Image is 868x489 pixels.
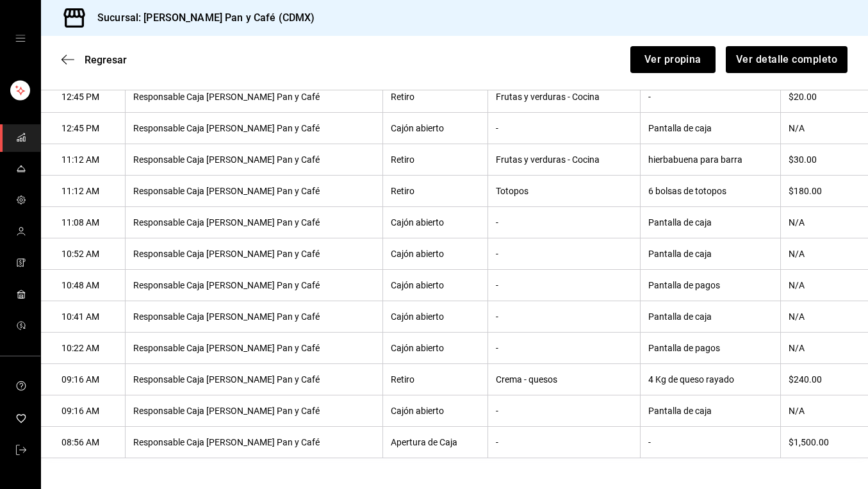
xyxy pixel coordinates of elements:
th: $240.00 [780,364,868,395]
button: Ver detalle completo [726,46,848,73]
th: Retiro [383,176,488,207]
h3: Sucursal: [PERSON_NAME] Pan y Café (CDMX) [87,10,315,26]
th: Crema - quesos [488,364,641,395]
th: - [488,238,641,270]
th: Cajón abierto [383,270,488,301]
th: N/A [780,113,868,144]
th: - [488,270,641,301]
th: Pantalla de pagos [640,270,780,301]
th: Cajón abierto [383,333,488,364]
th: Totopos [488,176,641,207]
th: Responsable Caja [PERSON_NAME] Pan y Café [126,364,383,395]
th: 08:56 AM [41,427,126,458]
th: hierbabuena para barra [640,144,780,176]
th: - [488,427,641,458]
th: N/A [780,333,868,364]
th: 12:45 PM [41,113,126,144]
th: N/A [780,207,868,238]
th: Cajón abierto [383,395,488,427]
th: 09:16 AM [41,364,126,395]
button: Regresar [61,54,127,66]
th: Cajón abierto [383,301,488,333]
th: Responsable Caja [PERSON_NAME] Pan y Café [126,270,383,301]
th: Retiro [383,144,488,176]
th: Responsable Caja [PERSON_NAME] Pan y Café [126,81,383,113]
th: Pantalla de caja [640,207,780,238]
th: - [640,427,780,458]
th: $20.00 [780,81,868,113]
th: $180.00 [780,176,868,207]
th: Retiro [383,364,488,395]
th: 11:12 AM [41,176,126,207]
th: $30.00 [780,144,868,176]
th: Pantalla de pagos [640,333,780,364]
th: Responsable Caja [PERSON_NAME] Pan y Café [126,144,383,176]
th: - [488,395,641,427]
th: Pantalla de caja [640,395,780,427]
th: Pantalla de caja [640,238,780,270]
th: - [640,81,780,113]
th: 10:22 AM [41,333,126,364]
th: Pantalla de caja [640,113,780,144]
th: $1,500.00 [780,427,868,458]
th: Responsable Caja [PERSON_NAME] Pan y Café [126,207,383,238]
th: 10:52 AM [41,238,126,270]
th: N/A [780,270,868,301]
th: Apertura de Caja [383,427,488,458]
th: Frutas y verduras - Cocina [488,81,641,113]
th: - [488,113,641,144]
th: Pantalla de caja [640,301,780,333]
th: Cajón abierto [383,113,488,144]
th: 11:12 AM [41,144,126,176]
span: Regresar [85,54,127,66]
button: Ver propina [630,46,716,73]
th: N/A [780,301,868,333]
th: Responsable Caja [PERSON_NAME] Pan y Café [126,395,383,427]
th: Responsable Caja [PERSON_NAME] Pan y Café [126,427,383,458]
button: open drawer [15,33,26,44]
th: 10:48 AM [41,270,126,301]
th: Cajón abierto [383,207,488,238]
th: 10:41 AM [41,301,126,333]
th: 12:45 PM [41,81,126,113]
th: 6 bolsas de totopos [640,176,780,207]
th: Frutas y verduras - Cocina [488,144,641,176]
th: Responsable Caja [PERSON_NAME] Pan y Café [126,113,383,144]
th: Responsable Caja [PERSON_NAME] Pan y Café [126,333,383,364]
th: Cajón abierto [383,238,488,270]
th: N/A [780,238,868,270]
th: - [488,207,641,238]
th: - [488,333,641,364]
th: 09:16 AM [41,395,126,427]
th: 11:08 AM [41,207,126,238]
th: - [488,301,641,333]
th: Responsable Caja [PERSON_NAME] Pan y Café [126,301,383,333]
th: N/A [780,395,868,427]
th: 4 Kg de queso rayado [640,364,780,395]
th: Responsable Caja [PERSON_NAME] Pan y Café [126,238,383,270]
th: Retiro [383,81,488,113]
th: Responsable Caja [PERSON_NAME] Pan y Café [126,176,383,207]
